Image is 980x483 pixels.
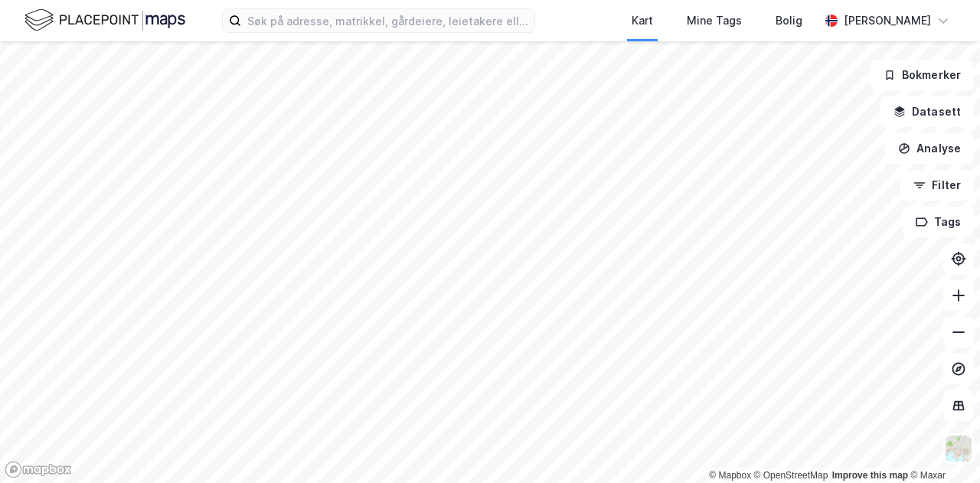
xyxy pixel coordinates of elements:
[885,133,974,164] button: Analyse
[709,470,751,481] a: Mapbox
[903,207,974,237] button: Tags
[632,11,653,30] div: Kart
[24,7,185,34] img: logo.f888ab2527a4732fd821a326f86c7f29.svg
[241,9,534,32] input: Søk på adresse, matrikkel, gårdeiere, leietakere eller personer
[871,60,974,90] button: Bokmerker
[844,11,931,30] div: [PERSON_NAME]
[754,470,828,481] a: OpenStreetMap
[776,11,802,30] div: Bolig
[5,461,72,478] a: Mapbox homepage
[900,170,974,201] button: Filter
[903,410,980,483] iframe: Chat Widget
[832,470,908,481] a: Improve this map
[687,11,742,30] div: Mine Tags
[903,410,980,483] div: Kontrollprogram for chat
[880,96,974,127] button: Datasett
